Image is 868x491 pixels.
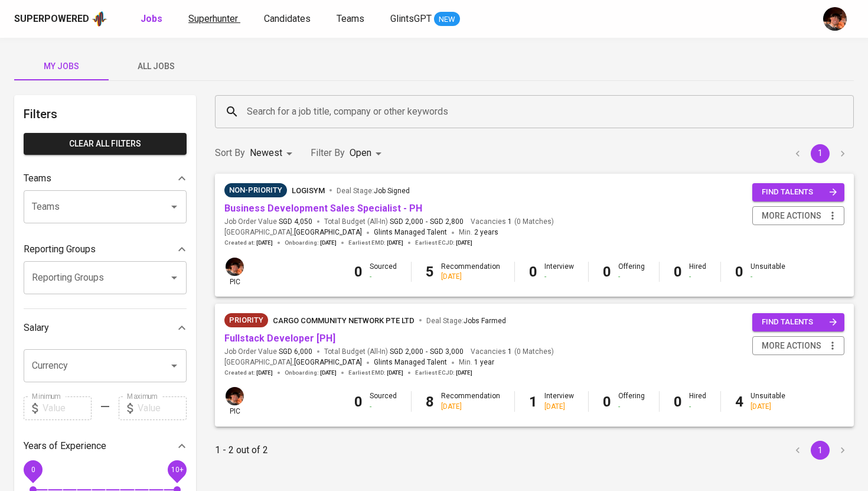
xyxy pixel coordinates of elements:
[674,264,682,280] b: 0
[294,227,362,239] span: [GEOGRAPHIC_DATA]
[370,402,397,412] div: -
[256,239,273,247] span: [DATE]
[24,321,49,335] p: Salary
[752,336,844,356] button: more actions
[24,439,106,453] p: Years of Experience
[33,136,177,151] span: Clear All filters
[264,12,313,27] a: Candidates
[250,146,282,160] p: Newest
[166,199,182,215] button: Open
[374,187,410,195] span: Job Signed
[324,217,464,227] span: Total Budget (All-In)
[374,228,447,236] span: Glints Managed Talent
[14,10,107,28] a: Superpoweredapp logo
[311,146,345,160] p: Filter By
[387,239,403,247] span: [DATE]
[752,183,844,201] button: find talents
[762,339,821,353] span: more actions
[441,402,500,412] div: [DATE]
[787,144,854,163] nav: pagination navigation
[471,217,554,227] span: Vacancies ( 0 Matches )
[24,316,187,340] div: Salary
[474,228,498,236] span: 2 years
[224,369,273,377] span: Created at :
[337,187,410,195] span: Deal Stage :
[430,217,464,227] span: SGD 2,800
[750,262,785,282] div: Unsuitable
[456,239,472,247] span: [DATE]
[224,227,362,239] span: [GEOGRAPHIC_DATA] ,
[426,347,428,357] span: -
[762,186,837,199] span: find talents
[618,402,645,412] div: -
[226,258,244,276] img: diemas@glints.com
[689,391,706,411] div: Hired
[285,239,337,247] span: Onboarding :
[224,183,287,197] div: Pending Client’s Feedback, Sufficient Talents in Pipeline
[544,272,574,282] div: -
[370,262,397,282] div: Sourced
[618,272,645,282] div: -
[464,317,506,325] span: Jobs Farmed
[24,167,187,190] div: Teams
[250,142,296,164] div: Newest
[374,358,447,366] span: Glints Managed Talent
[324,347,464,357] span: Total Budget (All-In)
[348,239,403,247] span: Earliest EMD :
[285,369,337,377] span: Onboarding :
[459,358,494,366] span: Min.
[689,272,706,282] div: -
[544,402,574,412] div: [DATE]
[224,203,422,214] a: Business Development Sales Specialist - PH
[426,264,434,280] b: 5
[294,357,362,369] span: [GEOGRAPHIC_DATA]
[138,396,187,420] input: Value
[279,347,312,357] span: SGD 6,000
[24,434,187,458] div: Years of Experience
[279,217,312,227] span: SGD 4,050
[674,394,682,410] b: 0
[441,391,500,411] div: Recommendation
[618,391,645,411] div: Offering
[390,347,423,357] span: SGD 2,000
[370,272,397,282] div: -
[224,217,312,227] span: Job Order Value
[31,465,35,473] span: 0
[320,239,337,247] span: [DATE]
[390,13,432,24] span: GlintsGPT
[426,317,506,325] span: Deal Stage :
[735,394,743,410] b: 4
[43,396,92,420] input: Value
[224,333,335,344] a: Fullstack Developer [PH]
[811,441,830,460] button: page 1
[430,347,464,357] span: SGD 3,000
[544,262,574,282] div: Interview
[215,146,245,160] p: Sort By
[188,12,240,27] a: Superhunter
[354,264,363,280] b: 0
[350,142,386,164] div: Open
[750,391,785,411] div: Unsuitable
[434,14,460,25] span: NEW
[441,272,500,282] div: [DATE]
[390,12,460,27] a: GlintsGPT NEW
[689,402,706,412] div: -
[141,13,162,24] b: Jobs
[735,264,743,280] b: 0
[603,264,611,280] b: 0
[188,13,238,24] span: Superhunter
[750,272,785,282] div: -
[603,394,611,410] b: 0
[141,12,165,27] a: Jobs
[752,313,844,331] button: find talents
[24,171,51,186] p: Teams
[215,443,268,457] p: 1 - 2 out of 2
[224,357,362,369] span: [GEOGRAPHIC_DATA] ,
[506,347,512,357] span: 1
[618,262,645,282] div: Offering
[166,357,182,374] button: Open
[762,316,837,329] span: find talents
[426,217,428,227] span: -
[415,239,472,247] span: Earliest ECJD :
[226,387,244,405] img: diemas@glints.com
